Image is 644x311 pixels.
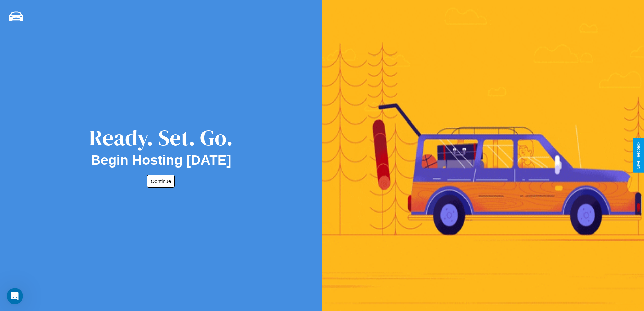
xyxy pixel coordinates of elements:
h2: Begin Hosting [DATE] [91,153,231,168]
div: Give Feedback [636,142,641,169]
iframe: Intercom live chat [7,288,23,304]
div: Ready. Set. Go. [89,123,233,153]
button: Continue [147,175,175,188]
